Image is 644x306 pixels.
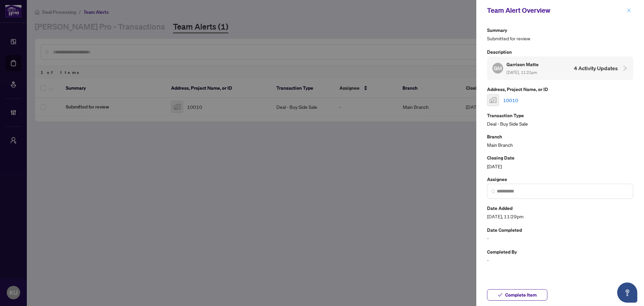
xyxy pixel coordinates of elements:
[622,65,628,71] span: collapsed
[487,94,499,106] img: thumbnail-img
[487,204,633,212] p: Date Added
[487,133,633,148] div: Main Branch
[574,64,618,72] h4: 4 Activity Updates
[487,133,633,140] p: Branch
[487,35,633,42] span: Submitted for review
[617,282,637,303] button: Open asap
[506,70,537,75] span: [DATE], 11:21pm
[487,56,633,80] div: GMGarrison Matte [DATE], 11:21pm4 Activity Updates
[487,256,633,264] span: -
[487,234,633,242] span: -
[487,248,633,256] p: Completed By
[627,8,631,13] span: close
[503,96,518,104] a: 10010
[487,5,625,15] div: Team Alert Overview
[487,85,633,93] p: Address, Project Name, or ID
[505,290,537,300] span: Complete Item
[487,48,633,56] p: Description
[498,293,502,297] span: check
[487,112,633,127] div: Deal - Buy Side Sale
[487,154,633,162] p: Closing Date
[487,112,633,119] p: Transaction Type
[494,64,502,72] span: GM
[487,226,633,234] p: Date Completed
[487,175,633,183] p: Assignee
[487,26,633,34] p: Summary
[487,289,547,301] button: Complete Item
[487,154,633,170] div: [DATE]
[487,213,633,220] span: [DATE], 11:29pm
[506,60,540,68] h5: Garrison Matte
[491,189,495,193] img: search_icon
